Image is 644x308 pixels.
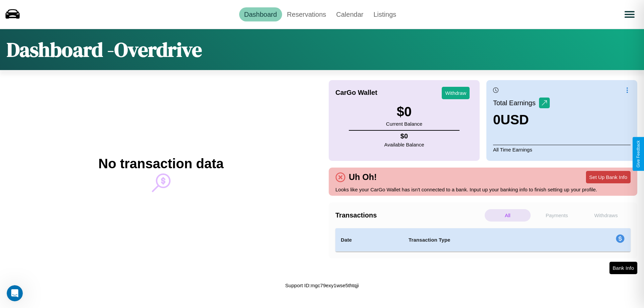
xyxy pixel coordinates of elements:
[534,209,580,222] p: Payments
[335,89,377,97] h4: CarGo Wallet
[331,7,368,21] a: Calendar
[442,87,470,99] button: Withdraw
[384,140,424,149] p: Available Balance
[620,5,639,24] button: Open menu
[386,104,422,119] h3: $ 0
[409,236,561,244] h4: Transaction Type
[583,209,629,222] p: Withdraws
[98,156,223,171] h2: No transaction data
[493,145,631,154] p: All Time Earnings
[586,171,631,183] button: Set Up Bank Info
[335,211,483,219] h4: Transactions
[609,262,637,274] button: Bank Info
[345,172,380,182] h4: Uh Oh!
[285,281,359,290] p: Support ID: mgc79exy1wse5thtqji
[7,36,202,63] h1: Dashboard - Overdrive
[386,119,422,128] p: Current Balance
[282,7,331,21] a: Reservations
[493,112,550,127] h3: 0 USD
[239,7,282,21] a: Dashboard
[335,228,631,252] table: simple table
[485,209,531,222] p: All
[384,132,424,140] h4: $ 0
[636,140,641,168] div: Give Feedback
[7,285,23,301] iframe: Intercom live chat
[368,7,401,21] a: Listings
[341,236,398,244] h4: Date
[493,97,539,109] p: Total Earnings
[335,185,631,194] p: Looks like your CarGo Wallet has isn't connected to a bank. Input up your banking info to finish ...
